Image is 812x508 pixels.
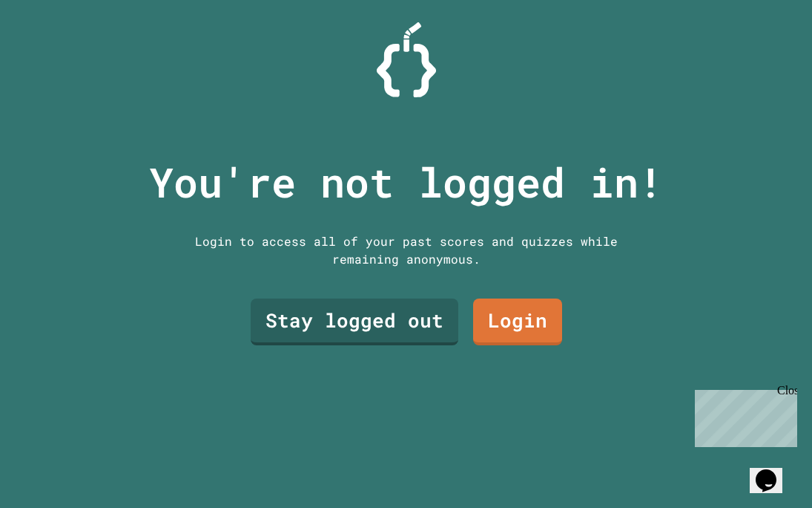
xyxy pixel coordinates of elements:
p: You're not logged in! [149,152,663,213]
a: Stay logged out [251,299,458,345]
iframe: chat widget [750,449,797,493]
img: Logo.svg [377,22,436,97]
a: Login [473,299,562,345]
iframe: chat widget [689,384,797,447]
div: Chat with us now!Close [6,6,102,94]
div: Login to access all of your past scores and quizzes while remaining anonymous. [184,232,629,268]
